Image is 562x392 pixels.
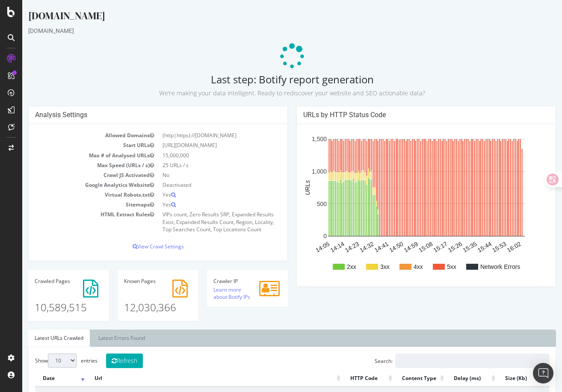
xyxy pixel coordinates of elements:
text: 500 [295,200,305,207]
text: 15:17 [410,240,426,253]
h4: Analysis Settings [13,111,259,119]
text: URLs [282,180,289,195]
text: 2xx [325,263,334,270]
th: Url: activate to sort column ascending [65,370,321,387]
text: 14:50 [366,240,382,253]
div: [DOMAIN_NAME] [6,9,534,27]
h4: URLs by HTTP Status Code [281,111,527,119]
div: [DOMAIN_NAME] [6,27,534,35]
td: Deactivated [136,180,259,190]
text: 14:32 [336,240,353,253]
text: 15:53 [469,240,485,253]
text: 3xx [358,263,367,270]
select: Showentries [26,354,54,368]
text: 1,500 [290,136,305,143]
p: 10,589,515 [12,286,80,315]
text: 14:23 [322,240,338,253]
p: View Crawl Settings [13,243,259,250]
text: 5xx [425,263,434,270]
th: Delay (ms): activate to sort column ascending [424,370,476,387]
text: 14:41 [351,240,368,253]
text: 14:14 [307,240,323,253]
td: Sitemaps [13,200,136,209]
th: HTTP Code: activate to sort column ascending [320,370,372,387]
td: Crawl JS Activated [13,170,136,180]
button: Refresh [84,354,121,368]
td: Max # of Analysed URLs [13,150,136,160]
h4: Crawler IP [191,278,259,284]
td: 15,000,000 [136,150,259,160]
label: Search: [352,354,527,368]
text: 0 [301,233,305,240]
a: Learn more about Botify IPs [191,286,228,301]
td: (http|https)://[DOMAIN_NAME] [136,130,259,140]
text: 15:08 [395,240,412,253]
text: Network Errors [458,263,498,270]
th: Size (Kb): activate to sort column ascending [475,370,527,387]
td: Max Speed (URLs / s) [13,160,136,170]
text: 14:59 [381,240,397,253]
text: 15:26 [425,240,441,253]
th: Content Type: activate to sort column ascending [372,370,424,387]
small: We’re making your data intelligent. Ready to rediscover your website and SEO actionable data? [137,89,403,97]
td: Allowed Domains [13,130,136,140]
text: 14:05 [292,240,309,253]
text: 4xx [391,263,401,270]
svg: A chart. [281,130,527,280]
td: Virtual Robots.txt [13,190,136,200]
a: Latest Errors Found [70,330,129,347]
div: Open Intercom Messenger [533,363,553,383]
th: Date: activate to sort column ascending [13,370,65,387]
td: [URL][DOMAIN_NAME] [136,140,259,150]
td: Google Analytics Website [13,180,136,190]
text: 15:44 [454,240,471,253]
text: 15:35 [439,240,456,253]
text: 1,000 [290,168,305,175]
a: Latest URLs Crawled [6,330,68,347]
text: 16:02 [484,240,500,253]
td: VIPs count, Zero Results SRP, Expanded Results Exist, Expanded Results Count, Region, Locality, T... [136,209,259,234]
label: Show entries [13,354,75,368]
td: No [136,170,259,180]
td: Yes [136,190,259,200]
td: Yes [136,200,259,209]
td: HTML Extract Rules [13,209,136,234]
input: Search: [373,354,527,368]
td: 25 URLs / s [136,160,259,170]
h2: Last step: Botify report generation [6,74,534,97]
p: 12,030,366 [102,286,170,315]
td: Start URLs [13,140,136,150]
h4: Pages Known [102,278,170,284]
h4: Pages Crawled [12,278,80,284]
